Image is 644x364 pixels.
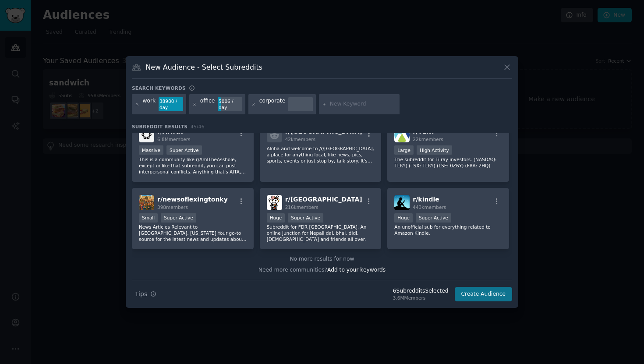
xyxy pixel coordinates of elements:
[327,267,386,273] span: Add to your keywords
[132,85,186,91] h3: Search keywords
[394,156,502,169] p: The subreddit for Tilray investors. (NASDAQ: TLRY) (TSX: TLRY) (LSE: 0Z6Y) (FRA: 2HQ)
[132,124,188,130] span: Subreddit Results
[143,97,156,111] div: work
[132,255,512,263] div: No more results for now
[191,124,205,129] span: 45 / 46
[161,213,196,223] div: Super Active
[139,127,154,142] img: AITAH
[139,145,163,155] div: Massive
[394,213,413,223] div: Huge
[132,286,159,302] button: Tips
[416,213,451,223] div: Super Active
[413,196,439,203] span: r/ kindle
[157,196,228,203] span: r/ newsoflexingtonky
[139,195,154,210] img: newsoflexingtonky
[166,145,202,155] div: Super Active
[393,295,449,301] div: 3.6M Members
[157,205,188,210] span: 398 members
[394,127,410,142] img: TLRY
[159,97,183,111] div: 38980 / day
[393,287,449,295] div: 6 Subreddit s Selected
[267,195,282,210] img: Nepal
[267,145,375,164] p: Aloha and welcome to /r/[GEOGRAPHIC_DATA], a place for anything local, like news, pics, sports, e...
[139,156,247,175] p: This is a community like r/AmITheAsshole, except unlike that subreddit, you can post interpersona...
[455,287,513,302] button: Create Audience
[285,137,315,142] span: 42k members
[132,263,512,274] div: Need more communities?
[267,213,285,223] div: Huge
[200,97,215,111] div: office
[394,195,410,210] img: kindle
[413,137,443,142] span: 22k members
[157,137,191,142] span: 6.8M members
[259,97,285,111] div: corporate
[218,97,242,111] div: 5006 / day
[394,145,414,155] div: Large
[267,224,375,242] p: Subreddit for FDR [GEOGRAPHIC_DATA]. An online junction for Nepali dai, bhai, didi, [DEMOGRAPHIC_...
[330,100,396,108] input: New Keyword
[394,224,502,236] p: An unofficial sub for everything related to Amazon Kindle.
[413,205,446,210] span: 443k members
[285,196,362,203] span: r/ [GEOGRAPHIC_DATA]
[146,63,262,72] h3: New Audience - Select Subreddits
[135,290,147,299] span: Tips
[139,224,247,242] p: News Articles Relevant to [GEOGRAPHIC_DATA], [US_STATE] Your go-to source for the latest news and...
[139,213,158,223] div: Small
[417,145,452,155] div: High Activity
[285,205,318,210] span: 216k members
[288,213,323,223] div: Super Active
